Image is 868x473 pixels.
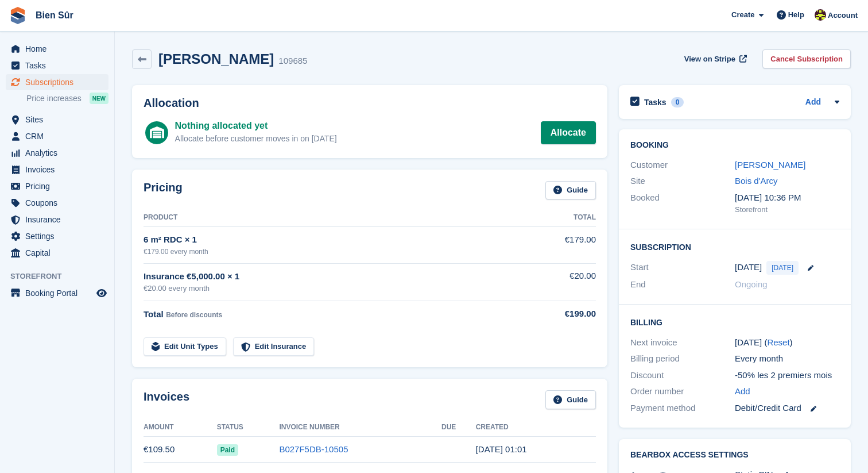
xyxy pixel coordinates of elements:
[766,261,799,275] span: [DATE]
[545,181,596,200] a: Guide
[217,418,280,437] th: Status
[6,74,108,90] a: menu
[25,228,94,244] span: Settings
[25,285,94,301] span: Booking Portal
[144,247,526,257] div: €179.00 every month
[25,57,94,74] span: Tasks
[279,444,348,454] a: B027F5DB-10505
[158,51,274,67] h2: [PERSON_NAME]
[630,316,839,328] h2: Billing
[31,6,78,25] a: Bien Sûr
[25,41,94,57] span: Home
[26,92,108,105] a: Price increases NEW
[25,178,94,194] span: Pricing
[441,418,476,437] th: Due
[166,311,222,319] span: Before discounts
[735,402,839,415] div: Debit/Credit Card
[6,228,108,244] a: menu
[630,336,735,349] div: Next invoice
[6,128,108,144] a: menu
[731,9,754,21] span: Create
[630,159,735,172] div: Customer
[684,53,735,65] span: View on Stripe
[735,369,839,382] div: -50% les 2 premiers mois
[526,263,596,301] td: €20.00
[630,402,735,415] div: Payment method
[279,418,441,437] th: Invoice Number
[630,241,839,252] h2: Subscription
[526,227,596,263] td: €179.00
[144,233,526,247] div: 6 m² RDC × 1
[735,385,750,398] a: Add
[25,161,94,178] span: Invoices
[175,119,337,133] div: Nothing allocated yet
[767,337,789,347] a: Reset
[10,271,114,282] span: Storefront
[144,209,526,227] th: Product
[175,133,337,145] div: Allocate before customer moves in on [DATE]
[762,49,851,68] a: Cancel Subscription
[9,7,26,24] img: stora-icon-8386f47178a22dfd0bd8f6a31ec36ba5ce8667c1dd55bd0f319d3a0aa187defe.svg
[815,9,826,21] img: Marie Tran
[630,451,839,460] h2: BearBox Access Settings
[217,444,238,456] span: Paid
[476,444,527,454] time: 2025-09-22 23:01:05 UTC
[735,352,839,366] div: Every month
[144,97,596,110] h2: Allocation
[144,390,189,409] h2: Invoices
[144,283,526,294] div: €20.00 every month
[545,390,596,409] a: Guide
[680,49,749,68] a: View on Stripe
[630,141,839,150] h2: Booking
[144,270,526,283] div: Insurance €5,000.00 × 1
[476,418,596,437] th: Created
[26,93,82,104] span: Price increases
[526,307,596,321] div: €199.00
[25,128,94,144] span: CRM
[788,9,804,21] span: Help
[95,286,108,300] a: Preview store
[6,211,108,228] a: menu
[6,41,108,57] a: menu
[644,97,666,107] h2: Tasks
[25,195,94,211] span: Coupons
[630,278,735,291] div: End
[144,309,164,319] span: Total
[6,195,108,211] a: menu
[671,97,684,107] div: 0
[144,418,217,437] th: Amount
[828,10,858,21] span: Account
[144,437,217,463] td: €109.50
[805,96,821,109] a: Add
[6,111,108,128] a: menu
[6,57,108,74] a: menu
[6,178,108,194] a: menu
[735,176,778,186] a: Bois d'Arcy
[735,160,805,170] a: [PERSON_NAME]
[25,245,94,261] span: Capital
[25,211,94,228] span: Insurance
[735,279,768,289] span: Ongoing
[6,161,108,178] a: menu
[6,285,108,301] a: menu
[25,145,94,161] span: Analytics
[278,55,307,68] div: 109685
[630,385,735,398] div: Order number
[6,245,108,261] a: menu
[735,191,839,205] div: [DATE] 10:36 PM
[630,261,735,275] div: Start
[526,209,596,227] th: Total
[25,111,94,128] span: Sites
[144,181,183,200] h2: Pricing
[630,369,735,382] div: Discount
[630,175,735,188] div: Site
[630,352,735,366] div: Billing period
[6,145,108,161] a: menu
[735,204,839,216] div: Storefront
[735,336,839,349] div: [DATE] ( )
[90,93,108,104] div: NEW
[541,121,596,144] a: Allocate
[233,337,315,356] a: Edit Insurance
[25,74,94,90] span: Subscriptions
[144,337,226,356] a: Edit Unit Types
